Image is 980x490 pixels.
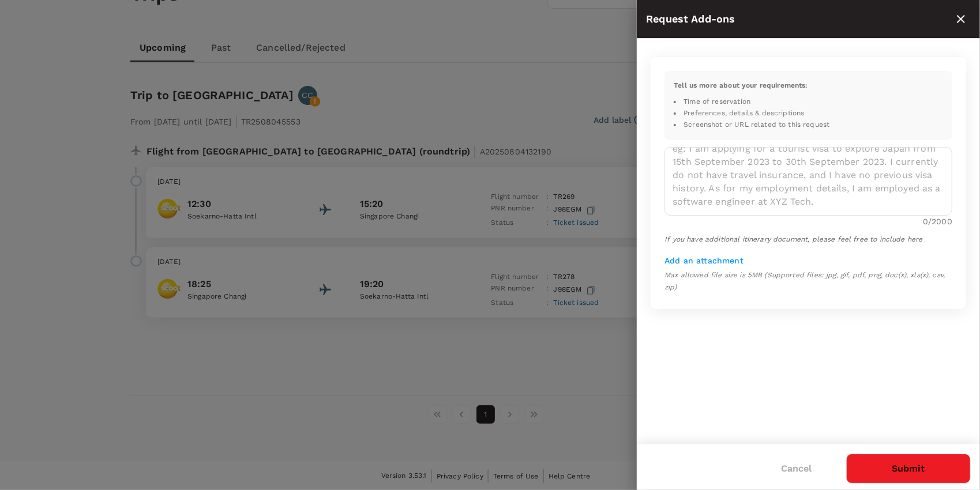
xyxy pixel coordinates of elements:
span: Add an attachment [664,256,744,265]
li: Preferences, details & descriptions [674,108,943,119]
button: Submit [846,454,971,484]
div: Tell us more about your requirements: [674,80,943,92]
button: close [951,9,971,29]
p: 0 /2000 [923,216,952,227]
li: Time of reservation [674,96,943,108]
div: If you have additional itinerary document, please feel free to include here [664,234,952,246]
li: Screenshot or URL related to this request [674,119,943,131]
div: Request Add-ons [646,11,951,28]
span: Max allowed file size is 5MB (Supported files: jpg, gif, pdf, png, doc(x), xls(x), csv, zip) [664,271,945,292]
button: Cancel [765,454,828,483]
